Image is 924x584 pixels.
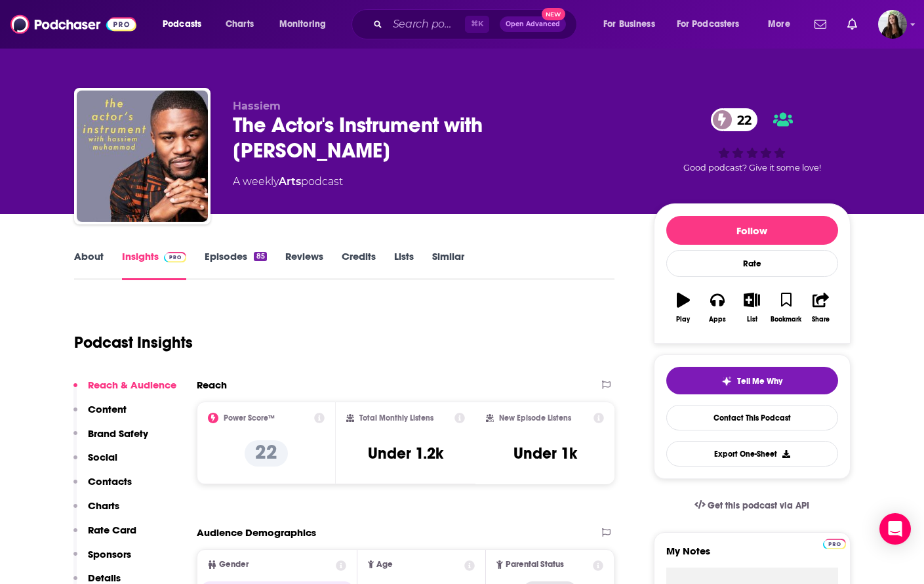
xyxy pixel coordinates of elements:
p: Details [88,572,121,584]
button: Bookmark [769,284,803,331]
button: Open AdvancedNew [500,16,566,32]
div: Rate [666,250,838,277]
a: Get this podcast via API [684,490,820,522]
button: Export One-Sheet [666,441,838,467]
div: A weekly podcast [233,174,343,190]
span: Hassiem [233,100,281,112]
div: List [747,316,757,323]
button: Show profile menu [878,10,907,39]
p: Sponsors [88,548,131,560]
a: Arts [279,175,301,188]
span: Get this podcast via API [708,500,809,511]
h2: Audience Demographics [197,526,316,539]
p: Charts [88,499,119,512]
div: Search podcasts, credits, & more... [364,9,590,39]
button: tell me why sparkleTell Me Why [666,367,838,394]
button: open menu [153,14,218,35]
button: Follow [666,216,838,245]
span: Parental Status [506,560,564,569]
div: 85 [254,252,266,261]
span: Age [376,560,393,569]
a: Contact This Podcast [666,405,838,430]
span: Open Advanced [506,21,560,28]
span: For Business [603,15,655,33]
h3: Under 1k [513,444,577,463]
div: Play [676,316,690,323]
span: New [542,8,565,20]
button: Play [666,284,700,331]
h2: Reach [197,379,227,391]
button: open menu [668,14,759,35]
a: 22 [711,108,758,131]
span: Logged in as bnmartinn [878,10,907,39]
img: Podchaser - Follow, Share and Rate Podcasts [10,12,136,37]
button: Content [73,403,127,427]
button: Charts [73,499,119,524]
span: Tell Me Why [737,376,782,386]
div: Bookmark [771,316,801,323]
button: Brand Safety [73,427,148,451]
img: The Actor's Instrument with Hassiem Muhammad [77,91,208,222]
label: My Notes [666,545,838,568]
span: Charts [226,15,254,33]
button: open menu [759,14,807,35]
a: Credits [342,250,376,280]
input: Search podcasts, credits, & more... [388,14,465,35]
div: Open Intercom Messenger [879,513,911,545]
button: Contacts [73,475,132,499]
span: For Podcasters [677,15,740,33]
a: Episodes85 [205,250,266,280]
img: User Profile [878,10,907,39]
span: More [768,15,790,33]
button: Share [803,284,837,331]
h3: Under 1.2k [368,444,443,463]
span: Good podcast? Give it some love! [683,163,821,173]
button: Reach & Audience [73,379,176,403]
button: Apps [700,284,734,331]
img: Podchaser Pro [823,539,846,549]
p: Brand Safety [88,427,148,440]
span: Podcasts [163,15,201,33]
button: Sponsors [73,548,131,572]
button: open menu [270,14,343,35]
p: Rate Card [88,524,136,536]
button: Rate Card [73,524,136,548]
button: open menu [594,14,672,35]
button: List [734,284,769,331]
span: ⌘ K [465,16,489,33]
a: Show notifications dropdown [842,13,862,35]
h2: Power Score™ [224,413,275,423]
a: Reviews [285,250,323,280]
a: About [74,250,104,280]
h2: New Episode Listens [499,413,571,423]
p: Social [88,451,117,463]
button: Social [73,451,117,475]
h1: Podcast Insights [74,333,193,352]
p: 22 [245,440,288,467]
a: InsightsPodchaser Pro [122,250,187,280]
span: 22 [724,108,758,131]
a: Lists [394,250,414,280]
span: Monitoring [279,15,326,33]
a: Charts [217,14,262,35]
a: Pro website [823,537,846,549]
div: 22Good podcast? Give it some love! [654,100,851,181]
p: Content [88,403,127,415]
p: Contacts [88,475,132,488]
img: tell me why sparkle [721,376,732,386]
img: Podchaser Pro [164,252,187,262]
a: Similar [432,250,464,280]
div: Share [812,316,830,323]
a: Show notifications dropdown [809,13,832,35]
p: Reach & Audience [88,379,176,391]
h2: Total Monthly Listens [359,413,433,423]
div: Apps [709,316,726,323]
span: Gender [219,560,249,569]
